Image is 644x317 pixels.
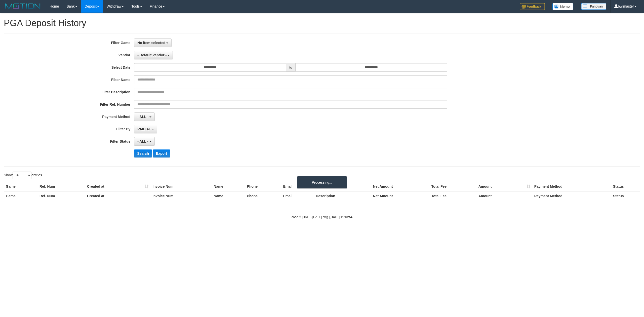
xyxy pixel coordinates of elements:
th: Created at [85,191,150,201]
th: Game [4,191,37,201]
button: - ALL - [134,137,154,146]
th: Name [212,182,245,191]
span: PAID AT [137,127,151,131]
th: Total Fee [429,191,476,201]
img: Button%20Memo.svg [552,3,574,10]
span: - ALL - [137,139,148,143]
th: Phone [245,191,281,201]
select: Showentries [13,172,31,179]
th: Amount [476,182,532,191]
th: Created at [85,182,150,191]
th: Status [611,182,640,191]
img: panduan.png [581,3,606,10]
th: Game [4,182,37,191]
span: - ALL - [137,115,148,119]
span: to [286,63,296,72]
span: No item selected [137,41,165,45]
th: Description [314,191,371,201]
th: Ref. Num [37,182,85,191]
th: Email [281,191,314,201]
img: Feedback.jpg [520,3,545,10]
span: - Default Vendor - [137,53,167,57]
img: MOTION_logo.png [4,3,42,10]
th: Name [212,191,245,201]
th: Payment Method [532,182,611,191]
th: Email [281,182,314,191]
small: code © [DATE]-[DATE] dwg | [292,215,352,219]
button: PAID AT [134,125,157,133]
th: Status [611,191,640,201]
button: - ALL - [134,112,154,121]
button: - Default Vendor - [134,51,173,59]
button: No item selected [134,38,172,47]
th: Total Fee [429,182,476,191]
th: Net Amount [371,191,429,201]
th: Amount [476,191,532,201]
label: Show entries [4,172,42,179]
th: Phone [245,182,281,191]
button: Search [134,149,152,157]
strong: [DATE] 11:18:54 [330,215,352,219]
th: Net Amount [371,182,429,191]
div: Processing... [297,176,347,189]
h1: PGA Deposit History [4,18,640,28]
th: Ref. Num [37,191,85,201]
th: Payment Method [532,191,611,201]
button: Export [153,149,170,157]
th: Invoice Num [150,182,212,191]
th: Invoice Num [150,191,212,201]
